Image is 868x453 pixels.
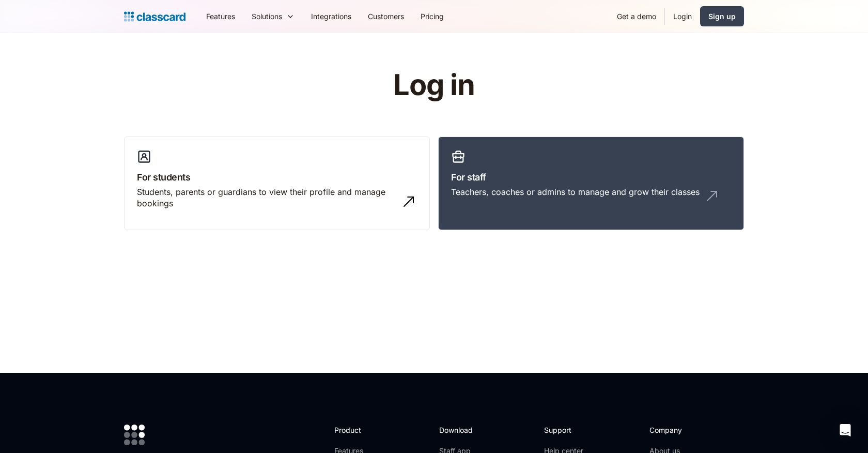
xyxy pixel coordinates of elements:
div: Sign up [708,11,736,22]
h2: Company [649,425,718,435]
a: For staffTeachers, coaches or admins to manage and grow their classes [438,137,744,231]
h2: Product [334,425,390,435]
a: For studentsStudents, parents or guardians to view their profile and manage bookings [124,137,430,231]
h2: Support [544,425,586,435]
a: Get a demo [609,5,664,28]
a: Features [198,5,243,28]
a: Integrations [303,5,360,28]
a: Customers [360,5,412,28]
div: Open Intercom Messenger [833,418,858,443]
div: Solutions [252,11,282,22]
a: Sign up [700,6,744,26]
h2: Download [439,425,482,435]
div: Teachers, coaches or admins to manage and grow their classes [451,186,700,198]
h1: Log in [270,69,598,101]
a: home [124,9,185,24]
h3: For staff [451,170,731,184]
div: Students, parents or guardians to view their profile and manage bookings [137,186,396,209]
div: Solutions [243,5,303,28]
a: Pricing [412,5,452,28]
h3: For students [137,170,417,184]
a: Login [665,5,700,28]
